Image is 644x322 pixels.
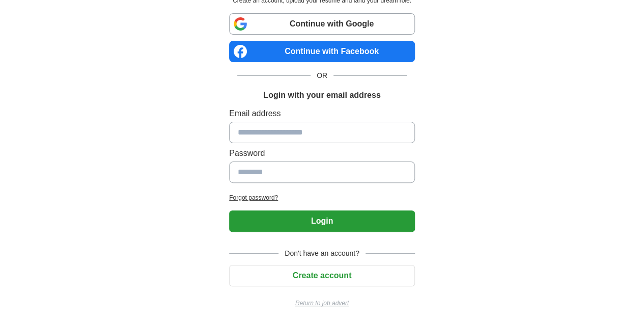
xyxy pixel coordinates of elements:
[229,147,415,159] label: Password
[278,248,366,259] span: Don't have an account?
[229,41,415,62] a: Continue with Facebook
[229,265,415,286] button: Create account
[263,89,380,101] h1: Login with your email address
[229,193,415,202] a: Forgot password?
[229,271,415,280] a: Create account
[229,108,415,120] label: Email address
[229,210,415,232] button: Login
[311,70,333,81] span: OR
[229,299,415,308] a: Return to job advert
[229,13,415,35] a: Continue with Google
